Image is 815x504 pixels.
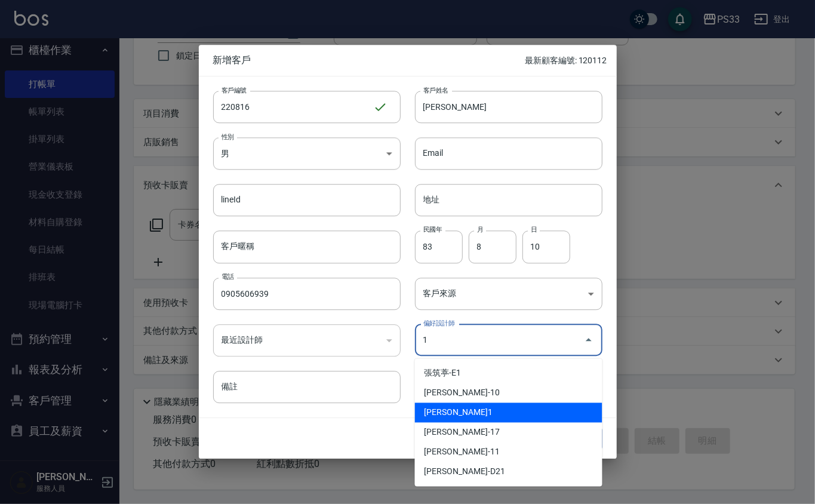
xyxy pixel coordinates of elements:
[415,383,602,403] li: [PERSON_NAME]-10
[477,226,483,235] label: 月
[415,403,602,423] li: [PERSON_NAME]1
[213,54,525,66] span: 新增客戶
[525,54,607,67] p: 最新顧客編號: 120112
[423,319,454,328] label: 偏好設計師
[213,137,401,170] div: 男
[222,85,247,94] label: 客戶編號
[222,272,234,281] label: 電話
[531,226,537,235] label: 日
[423,85,448,94] label: 客戶姓名
[415,364,602,383] li: 張筑葶-E1
[423,226,442,235] label: 民國年
[222,132,234,141] label: 性別
[415,423,602,442] li: [PERSON_NAME]-17
[415,442,602,462] li: [PERSON_NAME]-11
[579,331,598,350] button: Close
[415,462,602,482] li: [PERSON_NAME]-D21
